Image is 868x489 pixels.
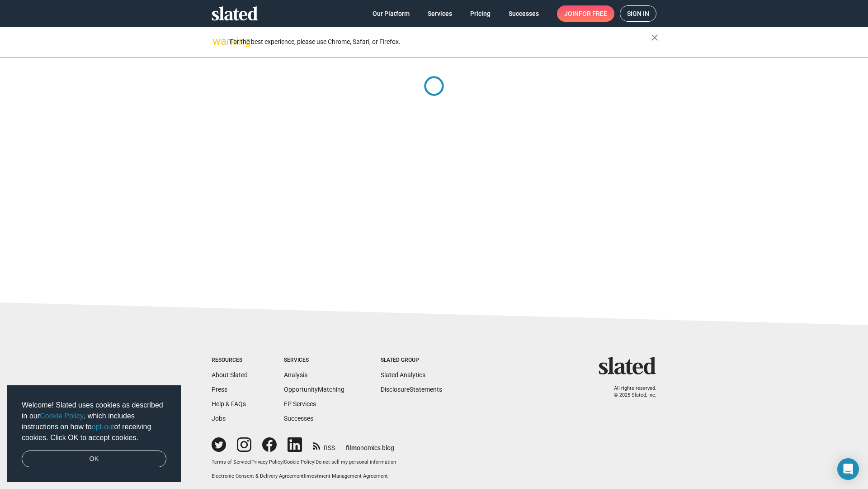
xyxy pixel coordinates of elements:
[837,458,859,480] div: Open Intercom Messenger
[381,371,425,379] a: Slated Analytics
[212,400,246,407] a: Help & FAQs
[212,415,226,422] a: Jobs
[7,385,181,482] div: cookieconsent
[381,386,442,393] a: DisclosureStatements
[284,357,344,364] div: Services
[509,5,539,22] span: Successes
[604,385,656,398] p: All rights reserved. © 2025 Slated, Inc.
[284,415,313,422] a: Successes
[22,400,166,443] span: Welcome! Slated uses cookies as described in our , which includes instructions on how to of recei...
[314,459,316,465] span: |
[649,32,660,43] mat-icon: close
[305,473,388,479] a: Investment Management Agreement
[251,459,283,465] a: Privacy Policy
[557,5,614,22] a: Joinfor free
[346,444,357,451] span: film
[463,5,498,22] a: Pricing
[620,5,656,22] a: Sign in
[284,400,316,407] a: EP Services
[501,5,546,22] a: Successes
[212,386,227,393] a: Press
[316,459,396,466] button: Do not sell my personal information
[212,473,304,479] a: Electronic Consent & Delivery Agreement
[428,5,452,22] span: Services
[212,36,223,47] mat-icon: warning
[304,473,305,479] span: |
[284,371,307,379] a: Analysis
[212,357,248,364] div: Resources
[230,36,651,48] div: For the best experience, please use Chrome, Safari, or Firefox.
[365,5,417,22] a: Our Platform
[470,5,491,22] span: Pricing
[284,386,344,393] a: OpportunityMatching
[283,459,284,465] span: |
[40,412,84,420] a: Cookie Policy
[92,423,114,431] a: opt-out
[22,451,166,468] a: dismiss cookie message
[250,459,251,465] span: |
[212,371,248,379] a: About Slated
[313,438,335,452] a: RSS
[373,5,410,22] span: Our Platform
[420,5,459,22] a: Services
[627,6,649,21] span: Sign in
[284,459,314,465] a: Cookie Policy
[346,436,394,452] a: filmonomics blog
[212,459,250,465] a: Terms of Service
[579,5,607,22] span: for free
[564,5,607,22] span: Join
[381,357,442,364] div: Slated Group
